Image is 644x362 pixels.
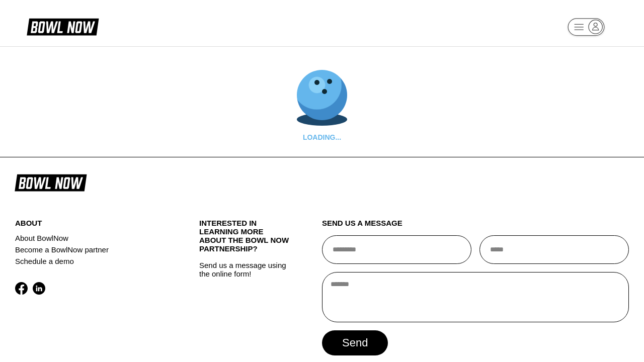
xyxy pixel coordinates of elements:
div: INTERESTED IN LEARNING MORE ABOUT THE BOWL NOW PARTNERSHIP? [199,219,291,261]
button: send [322,330,388,355]
a: Schedule a demo [15,255,169,267]
a: About BowlNow [15,232,169,244]
div: about [15,219,169,232]
div: LOADING... [297,133,347,141]
div: send us a message [322,219,629,235]
a: Become a BowlNow partner [15,244,169,255]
